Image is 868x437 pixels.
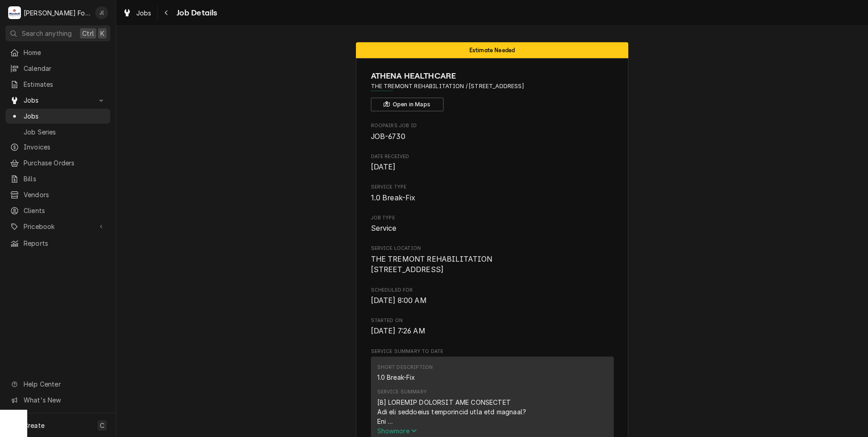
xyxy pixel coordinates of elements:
[24,142,106,152] span: Invoices
[371,162,614,173] span: Date Received
[5,219,110,234] a: Go to Pricebook
[371,70,614,82] span: Name
[5,392,110,407] a: Go to What's New
[5,236,110,251] a: Reports
[24,422,44,429] span: Create
[371,255,493,274] span: THE TREMONT REHABILITATION [STREET_ADDRESS]
[371,70,614,111] div: Client Information
[5,124,110,139] a: Job Series
[371,98,444,111] button: Open in Maps
[159,5,174,20] button: Navigate back
[24,379,105,389] span: Help Center
[5,171,110,186] a: Bills
[8,6,21,19] div: M
[24,8,90,18] div: [PERSON_NAME] Food Equipment Service
[371,184,614,203] div: Service Type
[24,48,106,57] span: Home
[136,8,152,18] span: Jobs
[371,326,614,337] span: Started On
[371,131,614,142] span: Roopairs Job ID
[371,245,614,252] span: Service Location
[377,397,607,426] div: [8] LOREMIP DOLORSIT AME CONSECTET Adi eli seddoeius temporincid utla etd magnaal? Eni Admi venia...
[371,254,614,275] span: Service Location
[371,214,614,222] span: Job Type
[377,372,415,382] div: 1.0 Break-Fix
[5,45,110,60] a: Home
[24,395,105,405] span: What's New
[5,109,110,124] a: Jobs
[22,29,72,38] span: Search anything
[24,111,106,121] span: Jobs
[371,223,614,234] span: Job Type
[100,421,104,430] span: C
[5,25,110,41] button: Search anythingCtrlK
[377,426,607,436] button: Showmore
[119,5,155,20] a: Jobs
[8,6,21,19] div: Marshall Food Equipment Service's Avatar
[371,348,614,355] span: Service Summary To Date
[469,47,515,53] span: Estimate Needed
[5,61,110,76] a: Calendar
[24,64,106,73] span: Calendar
[5,139,110,154] a: Invoices
[24,79,106,89] span: Estimates
[371,132,405,141] span: JOB-6730
[82,29,94,38] span: Ctrl
[371,214,614,234] div: Job Type
[371,122,614,129] span: Roopairs Job ID
[356,42,628,58] div: Status
[377,427,417,435] span: Show more
[371,287,614,306] div: Scheduled For
[24,190,106,199] span: Vendors
[371,163,396,171] span: [DATE]
[5,77,110,92] a: Estimates
[24,95,92,105] span: Jobs
[95,6,108,19] div: J(
[371,193,614,204] span: Service Type
[371,194,416,202] span: 1.0 Break-Fix
[5,377,110,392] a: Go to Help Center
[95,6,108,19] div: Jeff Debigare (109)'s Avatar
[100,29,104,38] span: K
[24,127,106,137] span: Job Series
[5,155,110,170] a: Purchase Orders
[371,295,614,306] span: Scheduled For
[377,364,433,371] div: Short Description
[174,7,217,19] span: Job Details
[371,184,614,191] span: Service Type
[5,187,110,202] a: Vendors
[371,296,427,305] span: [DATE] 8:00 AM
[371,287,614,294] span: Scheduled For
[371,224,397,233] span: Service
[371,82,614,90] span: Address
[24,174,106,184] span: Bills
[5,203,110,218] a: Clients
[24,222,92,231] span: Pricebook
[371,153,614,160] span: Date Received
[371,317,614,324] span: Started On
[24,158,106,168] span: Purchase Orders
[24,238,106,248] span: Reports
[371,122,614,142] div: Roopairs Job ID
[371,153,614,173] div: Date Received
[371,327,425,335] span: [DATE] 7:26 AM
[371,317,614,337] div: Started On
[5,93,110,108] a: Go to Jobs
[377,388,427,396] div: Service Summary
[371,245,614,275] div: Service Location
[24,206,106,215] span: Clients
